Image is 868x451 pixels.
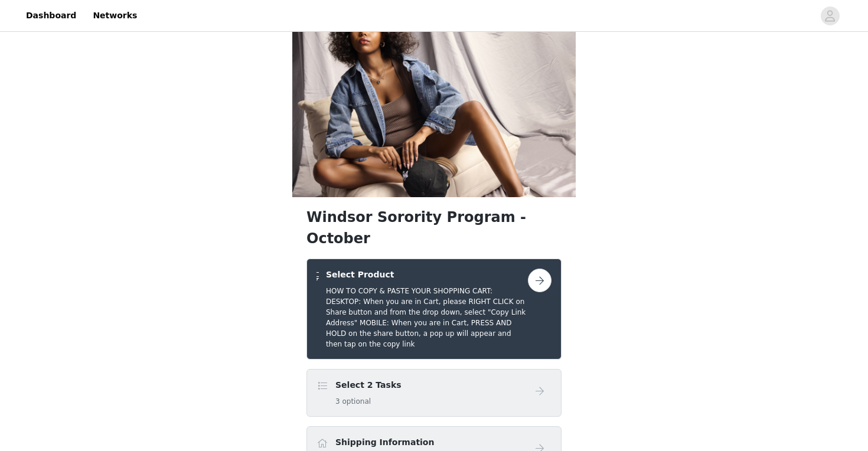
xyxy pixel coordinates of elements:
h5: HOW TO COPY & PASTE YOUR SHOPPING CART: DESKTOP: When you are in Cart, please RIGHT CLICK on Shar... [326,286,528,349]
h4: Shipping Information [335,436,434,449]
a: Dashboard [19,2,83,29]
div: avatar [824,6,836,25]
div: Select 2 Tasks [306,369,562,417]
h5: 3 optional [335,396,402,407]
h4: Select Product [326,269,528,281]
div: Select Product [306,259,562,360]
h1: Windsor Sorority Program - October [306,207,562,249]
h4: Select 2 Tasks [335,379,402,391]
img: campaign image [292,8,576,197]
a: Networks [86,2,144,29]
